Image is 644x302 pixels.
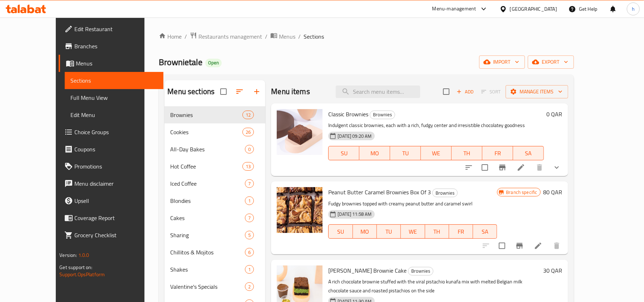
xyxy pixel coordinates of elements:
[328,199,497,208] p: Fudgy brownies topped with creamy peanut butter and caramel swirl
[245,265,254,274] div: items
[328,121,544,130] p: Indulgent classic brownies, each with a rich, fudgy center and irresistible chocolatey goodness
[170,196,245,205] div: Blondies
[544,266,562,276] h6: 30 QAR
[231,83,248,100] span: Sort sections
[170,231,245,239] span: Sharing
[452,226,470,237] span: FR
[511,87,562,96] span: Manage items
[336,86,420,98] input: search
[279,32,295,41] span: Menus
[164,175,265,192] div: Iced Coffee7
[328,146,359,160] button: SU
[59,250,77,260] span: Version:
[243,163,254,170] span: 13
[170,179,245,188] span: Iced Coffee
[59,270,105,279] a: Support.OpsPlatform
[485,148,510,159] span: FR
[485,58,519,67] span: import
[424,148,449,159] span: WE
[432,5,476,13] div: Menu-management
[380,226,398,237] span: TU
[404,226,422,237] span: WE
[245,146,254,153] span: 0
[59,192,163,209] a: Upsell
[408,267,433,276] div: Brownies
[277,109,323,155] img: Classic Brownies
[170,111,242,119] span: Brownies
[473,224,497,239] button: SA
[421,146,452,160] button: WE
[245,180,254,187] span: 7
[506,85,568,98] button: Manage items
[245,179,254,188] div: items
[408,267,433,275] span: Brownies
[245,215,254,221] span: 7
[477,160,492,175] span: Select to update
[59,123,163,141] a: Choice Groups
[433,189,457,197] span: Brownies
[70,93,158,102] span: Full Menu View
[245,266,254,273] span: 1
[164,158,265,175] div: Hot Coffee13
[362,148,387,159] span: MO
[164,226,265,244] div: Sharing5
[185,32,187,41] li: /
[548,159,565,176] button: show more
[59,263,92,272] span: Get support on:
[74,25,158,33] span: Edit Restaurant
[534,242,542,250] a: Edit menu item
[65,89,163,106] a: Full Menu View
[547,109,562,119] h6: 0 QAR
[245,214,254,222] div: items
[304,32,324,41] span: Sections
[510,5,557,13] div: [GEOGRAPHIC_DATA]
[245,198,254,204] span: 1
[428,226,446,237] span: TH
[534,58,568,67] span: export
[298,32,301,41] li: /
[245,248,254,257] div: items
[271,86,310,97] h2: Menu items
[205,60,222,66] span: Open
[353,224,377,239] button: MO
[454,86,477,97] span: Add item
[74,214,158,222] span: Coverage Report
[170,128,242,136] div: Cookies
[370,111,395,119] div: Brownies
[59,38,163,55] a: Branches
[170,162,242,171] div: Hot Coffee
[243,112,254,118] span: 12
[170,248,245,257] span: Chillitos & Mojitos
[328,224,353,239] button: SU
[495,238,510,253] span: Select to update
[159,32,182,41] a: Home
[59,175,163,192] a: Menu disclaimer
[74,128,158,136] span: Choice Groups
[511,237,528,254] button: Branch-specific-item
[242,111,254,119] div: items
[59,55,163,72] a: Menus
[335,211,374,218] span: [DATE] 11:58 AM
[76,59,158,68] span: Menus
[513,146,544,160] button: SA
[70,76,158,85] span: Sections
[164,123,265,141] div: Cookies26
[477,86,506,97] span: Select section first
[59,20,163,38] a: Edit Restaurant
[65,106,163,123] a: Edit Menu
[390,146,421,160] button: TU
[164,192,265,209] div: Blondies1
[59,158,163,175] a: Promotions
[439,84,454,99] span: Select section
[242,128,254,136] div: items
[74,145,158,154] span: Coupons
[164,261,265,278] div: Shakes1
[544,187,562,197] h6: 80 QAR
[432,189,458,197] div: Brownies
[531,159,548,176] button: delete
[248,83,265,100] button: Add section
